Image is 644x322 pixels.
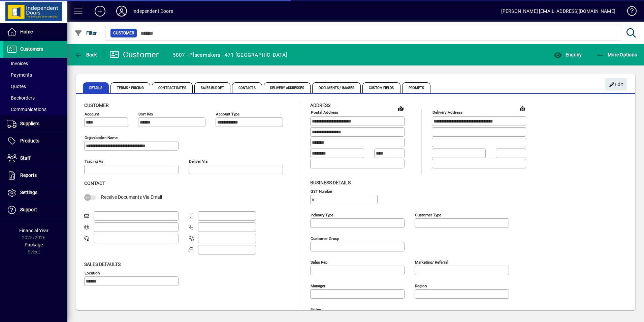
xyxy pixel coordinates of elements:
button: More Options [594,49,639,61]
button: Filter [73,27,99,39]
div: [PERSON_NAME] [EMAIL_ADDRESS][DOMAIN_NAME] [501,6,615,17]
app-page-header-button: Back [67,49,104,61]
mat-label: Sales rep [311,260,327,264]
a: Home [3,24,67,41]
mat-label: Marketing/ Referral [415,260,448,264]
span: Reports [20,172,37,178]
span: Contacts [232,82,262,93]
span: Products [20,138,39,143]
a: Invoices [3,58,67,69]
mat-label: Location [85,270,100,275]
span: Communications [7,107,46,112]
a: Reports [3,167,67,184]
span: Back [74,52,97,57]
span: Enquiry [554,52,582,57]
div: Customer [109,49,159,60]
span: Business details [310,180,351,185]
a: Products [3,133,67,150]
span: Financial Year [19,228,49,233]
span: Custom Fields [362,82,400,93]
mat-label: Account [85,112,99,116]
mat-label: Customer group [311,236,339,241]
span: Support [20,207,37,212]
button: Profile [111,5,132,17]
span: Quotes [7,84,26,89]
span: Sales Budget [194,82,230,93]
a: Quotes [3,81,67,92]
mat-label: Deliver via [189,159,207,164]
a: Staff [3,150,67,167]
span: Customer [84,103,109,108]
span: Staff [20,155,31,161]
span: Prompts [402,82,431,93]
a: Knowledge Base [622,1,636,23]
span: Backorders [7,95,35,101]
button: Back [73,49,99,61]
a: Communications [3,104,67,115]
span: More Options [596,52,637,57]
span: Home [20,29,33,34]
mat-label: Region [415,283,427,288]
div: Independent Doors [132,6,173,17]
span: Package [25,242,43,247]
div: 5807 - Placemakers - 471 [GEOGRAPHIC_DATA] [173,50,287,60]
mat-label: GST Number [311,189,332,193]
span: Sales defaults [84,262,121,267]
span: Customer [113,30,134,36]
button: Enquiry [552,49,583,61]
span: Payments [7,72,32,78]
mat-label: Trading as [85,159,103,164]
mat-label: Customer type [415,212,441,217]
mat-label: Sort key [138,112,153,116]
mat-label: Organisation name [85,135,118,140]
a: Backorders [3,92,67,104]
span: Edit [609,79,623,90]
mat-label: Manager [311,283,325,288]
span: Contract Rates [152,82,192,93]
a: View on map [517,103,528,114]
span: Settings [20,190,37,195]
span: Address [310,103,330,108]
a: Suppliers [3,115,67,132]
button: Add [89,5,111,17]
span: Contact [84,181,105,186]
span: Receive Documents Via Email [101,194,162,200]
mat-label: Notes [311,307,321,312]
span: Documents / Images [312,82,361,93]
span: Customers [20,46,43,52]
mat-label: Industry type [311,212,333,217]
span: Suppliers [20,121,39,126]
span: Terms / Pricing [110,82,151,93]
button: Edit [605,78,627,90]
span: Delivery Addresses [264,82,311,93]
mat-label: Account Type [216,112,239,116]
a: View on map [395,103,406,114]
span: Filter [74,30,97,36]
span: Details [83,82,109,93]
a: Support [3,202,67,218]
a: Payments [3,69,67,81]
a: Settings [3,184,67,201]
span: Invoices [7,61,28,66]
